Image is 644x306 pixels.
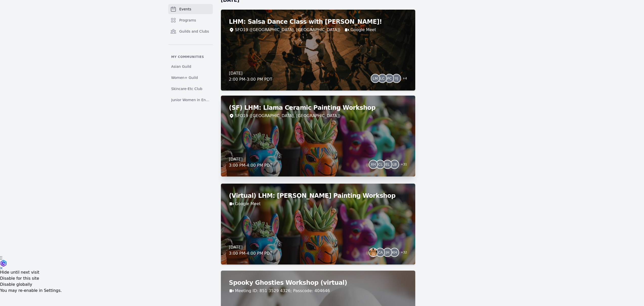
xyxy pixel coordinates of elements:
h2: (SF) LHM: Llama Ceramic Painting Workshop [229,104,407,112]
span: EL [385,163,390,166]
span: Junior Women in Engineering Club [171,97,210,102]
span: + 32 [398,249,407,256]
div: [DATE] 2:00 PM - 3:00 PM PDT [229,70,273,82]
a: Google Meet [235,201,261,207]
span: Events [179,7,191,12]
h2: (Virtual) LHM: [PERSON_NAME] Painting Workshop [229,192,407,200]
a: Asian Guild [168,62,213,71]
span: JH [386,251,389,254]
span: LM [373,77,378,80]
div: SFO19 ([GEOGRAPHIC_DATA], [GEOGRAPHIC_DATA]) [235,27,340,33]
span: XH [371,163,376,166]
a: Events [168,4,213,14]
span: Guilds and Clubs [179,29,209,34]
span: YJ [395,77,398,80]
a: Google Meet [350,27,376,33]
span: Asian Guild [171,64,191,69]
a: (SF) LHM: Llama Ceramic Painting WorkshopSFO19 ([GEOGRAPHIC_DATA], [GEOGRAPHIC_DATA])[DATE]3:00 P... [221,96,415,177]
div: SFO19 ([GEOGRAPHIC_DATA], [GEOGRAPHIC_DATA]) [235,113,340,119]
h2: LHM: Salsa Dance Class with [PERSON_NAME]! [229,18,407,26]
span: KH [392,251,397,254]
span: CL [378,163,383,166]
span: + 4 [400,75,407,82]
span: Skincare-Etc Club [171,86,202,91]
span: Programs [179,18,196,23]
span: + 31 [398,161,407,168]
h2: Spooky Ghosties Workshop (virtual) [229,279,407,287]
a: Women+ Guild [168,73,213,82]
a: Skincare-Etc Club [168,84,213,93]
a: Meeting ID: 851 3529 4326; Passcode: 404646 [235,288,330,294]
a: Junior Women in Engineering Club [168,95,213,104]
a: Programs [168,15,213,25]
span: LB [392,163,397,166]
a: Guilds and Clubs [168,26,213,36]
div: [DATE] 3:00 PM - 4:00 PM PDT [229,244,273,256]
span: PC [387,77,392,80]
a: LHM: Salsa Dance Class with [PERSON_NAME]!SFO19 ([GEOGRAPHIC_DATA], [GEOGRAPHIC_DATA])Google Meet... [221,10,415,91]
span: Women+ Guild [171,75,198,80]
nav: Sidebar [168,4,213,104]
span: CA [378,251,383,254]
p: My communities [168,55,213,59]
div: [DATE] 3:00 PM - 4:00 PM PDT [229,156,273,168]
span: LC [380,77,385,80]
a: (Virtual) LHM: [PERSON_NAME] Painting WorkshopGoogle Meet[DATE]3:00 PM-4:00 PM PDTCAJHKH+32 [221,184,415,265]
